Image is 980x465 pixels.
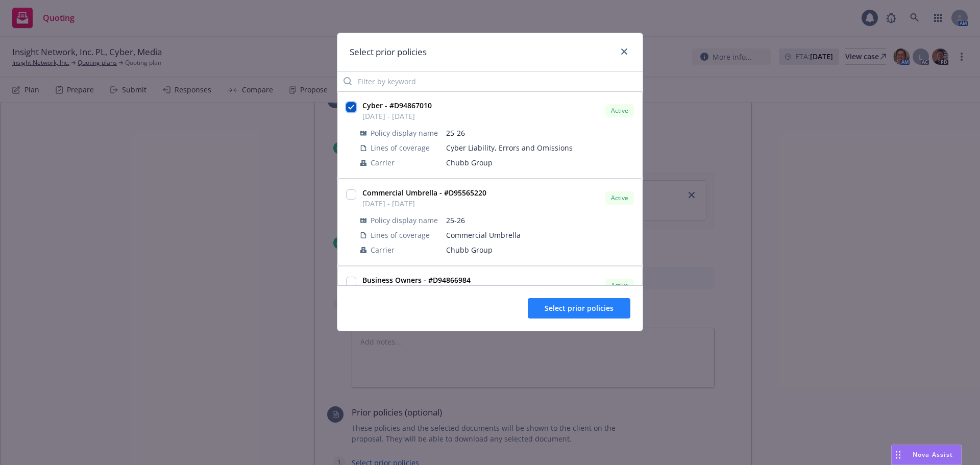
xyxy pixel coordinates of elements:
[528,298,630,319] button: Select prior policies
[446,230,634,240] span: Commercial Umbrella
[891,445,962,465] button: Nova Assist
[609,281,630,290] span: Active
[545,303,614,313] span: Select prior policies
[446,244,634,255] span: Chubb Group
[446,215,634,226] span: 25-26
[446,157,634,168] span: Chubb Group
[913,450,953,459] span: Nova Assist
[350,45,427,59] h1: Select prior policies
[362,275,471,285] strong: Business Owners - #D94866984
[892,445,904,464] div: Drag to move
[609,106,630,115] span: Active
[371,230,430,240] span: Lines of coverage
[371,142,430,153] span: Lines of coverage
[446,128,634,138] span: 25-26
[371,244,395,255] span: Carrier
[446,142,634,153] span: Cyber Liability, Errors and Omissions
[618,45,630,58] a: close
[337,71,643,91] input: Filter by keyword
[362,111,432,121] span: [DATE] - [DATE]
[371,215,438,226] span: Policy display name
[609,193,630,203] span: Active
[362,188,486,198] strong: Commercial Umbrella - #D95565220
[371,157,395,168] span: Carrier
[362,101,432,110] strong: Cyber - #D94867010
[362,198,486,209] span: [DATE] - [DATE]
[371,128,438,138] span: Policy display name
